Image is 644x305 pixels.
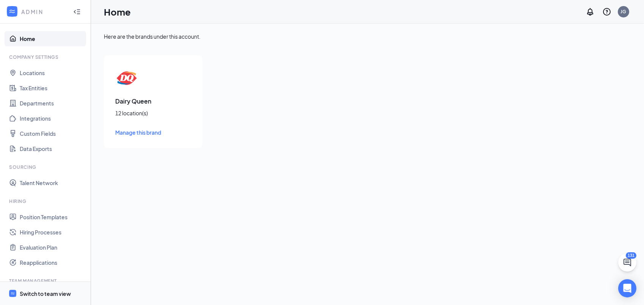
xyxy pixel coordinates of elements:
[20,31,85,46] a: Home
[20,80,85,96] a: Tax Entities
[618,279,636,297] div: Open Intercom Messenger
[20,111,85,126] a: Integrations
[9,54,83,60] div: Company Settings
[104,33,631,40] div: Here are the brands under this account.
[626,252,636,259] div: 131
[9,164,83,170] div: Sourcing
[20,126,85,141] a: Custom Fields
[20,255,85,270] a: Reapplications
[618,253,636,272] button: ChatActive
[20,96,85,111] a: Departments
[115,129,161,136] span: Manage this brand
[115,97,191,105] h3: Dairy Queen
[20,290,71,297] div: Switch to team view
[115,109,191,117] div: 12 location(s)
[20,209,85,225] a: Position Templates
[20,175,85,190] a: Talent Network
[20,240,85,255] a: Evaluation Plan
[73,8,81,16] svg: Collapse
[8,8,16,15] svg: WorkstreamLogo
[623,258,632,267] svg: ChatActive
[104,5,131,18] h1: Home
[21,8,66,16] div: ADMIN
[20,225,85,240] a: Hiring Processes
[20,65,85,80] a: Locations
[9,278,83,284] div: Team Management
[602,7,611,16] svg: QuestionInfo
[10,291,15,296] svg: WorkstreamLogo
[115,128,191,137] a: Manage this brand
[586,7,595,16] svg: Notifications
[9,198,83,204] div: Hiring
[20,141,85,156] a: Data Exports
[621,8,627,15] div: JG
[115,67,138,90] img: Dairy Queen logo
